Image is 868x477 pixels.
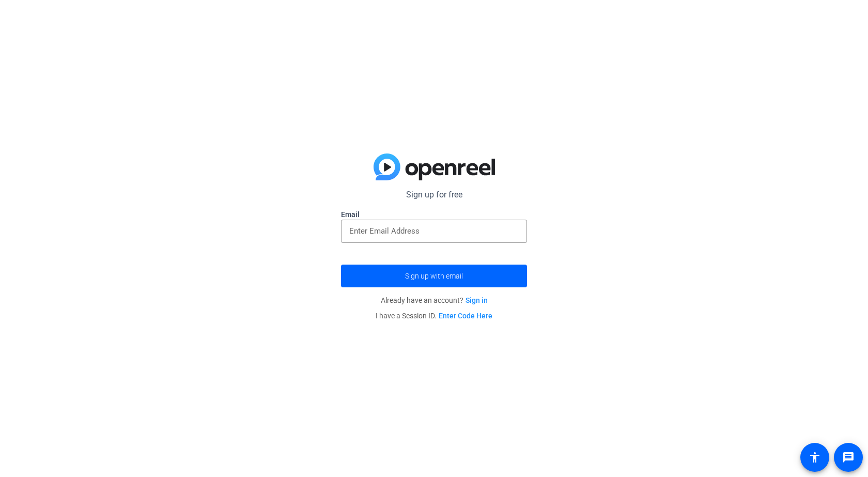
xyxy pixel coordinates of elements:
a: Enter Code Here [439,312,492,320]
label: Email [341,209,527,220]
p: Sign up for free [341,189,527,201]
span: Already have an account? [381,296,488,304]
input: Enter Email Address [349,225,519,237]
mat-icon: message [842,451,855,464]
img: blue-gradient.svg [374,153,495,180]
button: Sign up with email [341,265,527,287]
mat-icon: accessibility [809,451,821,464]
a: Sign in [466,296,488,304]
span: I have a Session ID. [376,312,492,320]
